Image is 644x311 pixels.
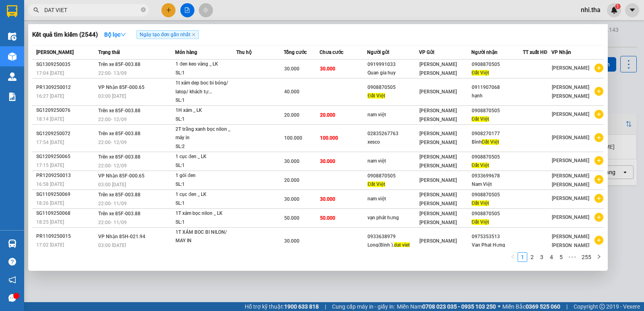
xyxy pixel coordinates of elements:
[36,209,96,218] div: SG1109250068
[367,69,419,77] div: Quan gia huy
[175,115,236,124] div: SL: 1
[419,89,457,95] span: [PERSON_NAME]
[284,135,302,141] span: 100.000
[367,214,419,222] div: vạn phát hưng
[394,242,410,248] span: dat viet
[141,7,146,12] span: close-circle
[98,243,126,248] span: 03:00 [DATE]
[175,69,236,78] div: SL: 1
[367,49,389,55] span: Người gửi
[36,242,64,248] span: 17:02 [DATE]
[284,215,299,221] span: 50.000
[594,175,603,184] span: plus-circle
[98,154,140,160] span: Trên xe 85F-003.88
[594,236,603,245] span: plus-circle
[367,241,419,249] div: Long(Binh ).
[419,192,457,206] span: [PERSON_NAME] [PERSON_NAME]
[594,252,604,262] button: right
[552,196,589,201] span: [PERSON_NAME]
[566,252,579,262] span: •••
[8,32,17,41] img: warehouse-icon
[175,171,236,180] div: 1 gói đen
[8,276,16,284] span: notification
[579,252,594,262] li: 255
[36,83,96,92] div: PR1309250012
[552,84,589,99] span: [PERSON_NAME] [PERSON_NAME]
[7,5,17,17] img: logo-vxr
[36,140,64,145] span: 17:54 [DATE]
[98,201,127,206] span: 22:00 - 11/09
[472,233,523,241] div: 0975353513
[508,252,518,262] button: left
[98,84,144,90] span: VP Nhận 85F-000.65
[175,245,236,254] div: SL: 1
[472,210,523,218] div: 0908870505
[419,154,457,169] span: [PERSON_NAME] [PERSON_NAME]
[547,253,556,262] a: 4
[552,158,589,163] span: [PERSON_NAME]
[594,156,603,165] span: plus-circle
[36,219,64,225] span: 18:25 [DATE]
[594,194,603,203] span: plus-circle
[419,49,434,55] span: VP Gửi
[36,181,64,187] span: 16:58 [DATE]
[98,192,140,198] span: Trên xe 85F-003.88
[36,232,96,241] div: PR1109250015
[367,157,419,165] div: nam việt
[175,180,236,189] div: SL: 1
[594,213,603,222] span: plus-circle
[175,228,236,245] div: 1T XÁM BOC BI NILON/ MAY IN
[597,254,601,259] span: right
[367,93,385,99] span: Đất Việt
[98,108,140,113] span: Trên xe 85F-003.88
[141,6,146,14] span: close-circle
[36,163,64,168] span: 17:15 [DATE]
[472,153,523,161] div: 0908870505
[508,252,518,262] li: Previous Page
[8,52,17,61] img: warehouse-icon
[518,252,527,262] li: 1
[471,49,497,55] span: Người nhận
[98,173,144,179] span: VP Nhận 85F-000.65
[419,238,457,244] span: [PERSON_NAME]
[98,140,127,145] span: 22:00 - 12/09
[472,83,523,92] div: 0911907068
[98,163,127,169] span: 22:00 - 12/09
[472,200,489,206] span: Đất Việt
[136,30,199,39] span: Ngày tạo đơn gần nhất
[320,159,335,164] span: 30.000
[36,190,96,199] div: SG1109250069
[320,196,335,202] span: 30.000
[472,60,523,69] div: 0908870505
[8,93,17,101] img: solution-icon
[98,49,120,55] span: Trạng thái
[547,252,556,262] li: 4
[419,131,457,145] span: [PERSON_NAME] [PERSON_NAME]
[367,60,419,69] div: 0919991033
[175,106,236,115] div: 1H xám _ LK
[284,159,299,164] span: 30.000
[36,116,64,122] span: 18:14 [DATE]
[44,6,139,14] input: Tìm tên, số ĐT hoặc mã đơn
[419,177,457,183] span: [PERSON_NAME]
[98,211,140,216] span: Trên xe 85F-003.88
[175,209,236,218] div: 1T xám bọc nilon _ LK
[284,112,299,118] span: 20.000
[367,83,419,92] div: 0908870505
[98,220,127,225] span: 22:00 - 11/09
[594,87,603,96] span: plus-circle
[482,139,500,145] span: Đất Việt
[367,233,419,241] div: 0933638979
[552,111,589,117] span: [PERSON_NAME]
[472,191,523,199] div: 0908870505
[367,181,385,187] span: Đất Việt
[36,93,64,99] span: 16:27 [DATE]
[98,28,132,41] button: Bộ lọcdown
[175,96,236,105] div: SL: 1
[551,49,571,55] span: VP Nhận
[472,107,523,115] div: 0908870505
[419,108,457,122] span: [PERSON_NAME] [PERSON_NAME]
[472,241,523,249] div: Vạn Phat Hưng
[537,252,547,262] li: 3
[472,130,523,138] div: 0908270177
